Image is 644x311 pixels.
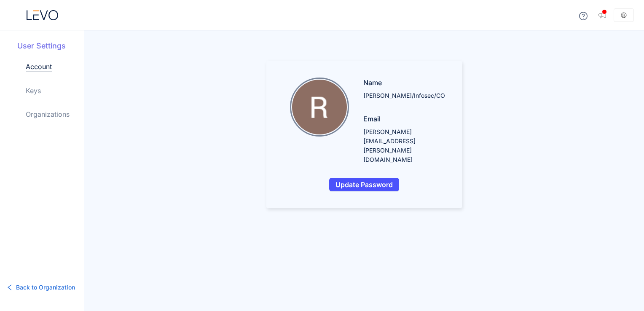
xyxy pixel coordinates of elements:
[26,86,41,96] a: Keys
[292,80,347,134] img: Rituraj Vishwakarma/Infosec/CO profile
[363,127,445,164] p: [PERSON_NAME][EMAIL_ADDRESS][PERSON_NAME][DOMAIN_NAME]
[26,109,70,119] a: Organizations
[363,78,445,88] p: Name
[363,91,445,100] p: [PERSON_NAME]/Infosec/CO
[17,40,84,51] h5: User Settings
[363,114,445,124] p: Email
[335,181,393,188] span: Update Password
[16,283,75,292] span: Back to Organization
[329,178,399,191] button: Update Password
[26,62,52,72] a: Account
